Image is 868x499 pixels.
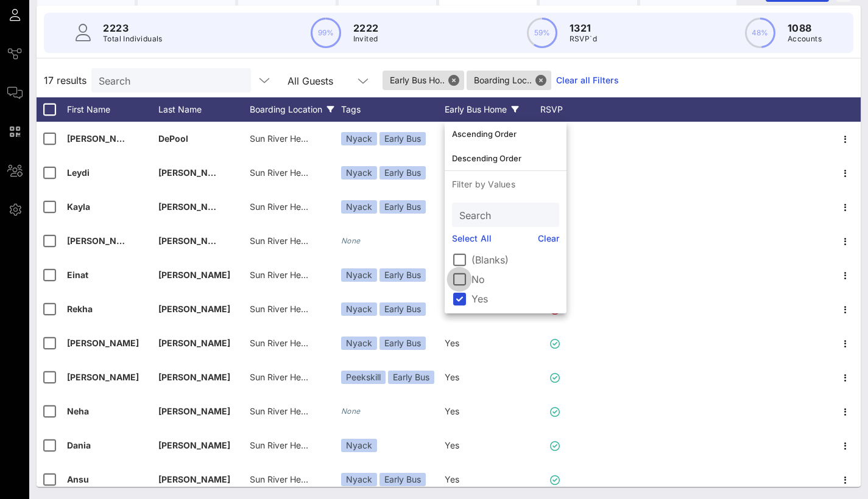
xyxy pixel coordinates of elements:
[67,97,158,122] div: First Name
[250,440,432,450] span: Sun River Health Nyack | [STREET_ADDRESS]
[452,129,559,139] div: Ascending Order
[250,201,432,212] span: Sun River Health Nyack | [STREET_ADDRESS]
[67,406,89,416] span: Neha
[353,33,379,45] p: Invited
[445,406,459,416] span: Yes
[158,406,230,416] span: [PERSON_NAME]
[445,440,459,450] span: Yes
[250,167,432,178] span: Sun River Health Nyack | [STREET_ADDRESS]
[158,201,230,212] span: [PERSON_NAME]
[341,200,377,214] div: Nyack
[158,97,250,122] div: Last Name
[250,474,432,484] span: Sun River Health Nyack | [STREET_ADDRESS]
[67,338,139,348] span: [PERSON_NAME]
[379,473,426,486] div: Early Bus
[67,270,88,280] span: Einat
[67,167,90,178] span: Leydi
[535,75,546,86] button: Close
[379,268,426,282] div: Early Bus
[445,474,459,484] span: Yes
[158,440,230,450] span: [PERSON_NAME]
[538,232,560,245] a: Clear
[250,133,432,144] span: Sun River Health Nyack | [STREET_ADDRESS]
[388,371,434,384] div: Early Bus
[158,236,230,246] span: [PERSON_NAME]
[570,21,597,35] p: 1321
[353,21,379,35] p: 2222
[250,270,432,280] span: Sun River Health Nyack | [STREET_ADDRESS]
[158,167,230,178] span: [PERSON_NAME]
[471,293,559,305] label: Yes
[471,254,559,266] label: (Blanks)
[67,201,90,212] span: Kayla
[556,74,619,87] a: Clear all Filters
[158,304,230,314] span: [PERSON_NAME]
[379,337,426,350] div: Early Bus
[67,372,139,382] span: [PERSON_NAME]
[67,440,91,450] span: Dania
[452,232,492,245] a: Select All
[341,236,361,245] i: None
[158,474,230,484] span: [PERSON_NAME]
[250,97,341,122] div: Boarding Location
[341,439,377,452] div: Nyack
[474,71,544,90] span: Boarding Loc..
[103,21,163,35] p: 2223
[67,236,139,246] span: [PERSON_NAME]
[341,132,377,145] div: Nyack
[250,406,432,416] span: Sun River Health Nyack | [STREET_ADDRESS]
[445,372,459,382] span: Yes
[341,302,377,316] div: Nyack
[452,153,559,163] div: Descending Order
[158,270,230,280] span: [PERSON_NAME]
[341,268,377,282] div: Nyack
[445,338,459,348] span: Yes
[341,166,377,180] div: Nyack
[341,473,377,486] div: Nyack
[379,302,426,316] div: Early Bus
[445,171,566,198] p: Filter by Values
[250,304,432,314] span: Sun River Health Nyack | [STREET_ADDRESS]
[341,407,361,416] i: None
[103,33,163,45] p: Total Individuals
[288,75,333,86] div: All Guests
[250,236,432,246] span: Sun River Health Nyack | [STREET_ADDRESS]
[67,133,139,144] span: [PERSON_NAME]
[788,33,822,45] p: Accounts
[379,132,426,145] div: Early Bus
[788,21,822,35] p: 1088
[44,73,86,88] span: 17 results
[379,166,426,180] div: Early Bus
[341,97,445,122] div: Tags
[158,133,188,144] span: DePool
[445,97,536,122] div: Early Bus Home
[341,337,377,350] div: Nyack
[448,75,459,86] button: Close
[390,71,457,90] span: Early Bus Ho..
[280,68,378,92] div: All Guests
[570,33,597,45] p: RSVP`d
[158,372,230,382] span: [PERSON_NAME]
[379,200,426,214] div: Early Bus
[250,338,432,348] span: Sun River Health Nyack | [STREET_ADDRESS]
[67,304,93,314] span: Rekha
[341,371,386,384] div: Peekskill
[471,273,559,285] label: No
[250,372,432,382] span: Sun River Health Nyack | [STREET_ADDRESS]
[536,97,579,122] div: RSVP
[158,338,230,348] span: [PERSON_NAME]
[67,474,89,484] span: Ansu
